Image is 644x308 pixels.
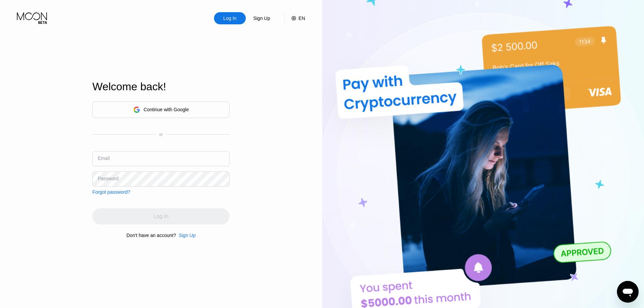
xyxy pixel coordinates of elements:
[159,132,163,137] div: or
[299,16,305,21] div: EN
[92,189,130,195] div: Forgot password?
[253,15,271,22] div: Sign Up
[126,233,176,238] div: Don't have an account?
[284,12,305,24] div: EN
[617,281,639,303] iframe: Button to launch messaging window
[98,176,118,181] div: Password
[179,233,196,238] div: Sign Up
[144,107,189,112] div: Continue with Google
[92,80,230,93] div: Welcome back!
[246,12,278,24] div: Sign Up
[92,101,230,118] div: Continue with Google
[176,233,196,238] div: Sign Up
[223,15,237,22] div: Log In
[214,12,246,24] div: Log In
[98,156,110,161] div: Email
